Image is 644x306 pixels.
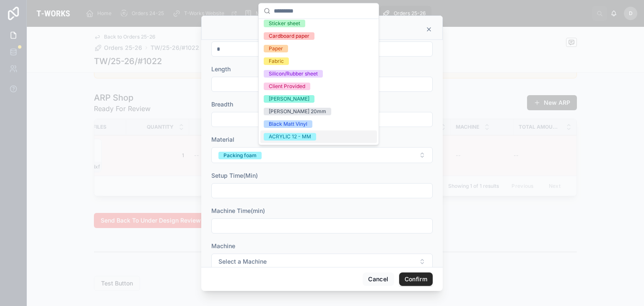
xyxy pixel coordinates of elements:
[259,19,379,145] div: Suggestions
[211,207,265,214] span: Machine Time(min)
[269,133,311,140] div: ACRYLIC 12 - MM
[269,95,309,103] div: [PERSON_NAME]
[218,257,267,266] span: Select a Machine
[211,172,258,179] span: Setup Time(Min)
[269,108,326,115] div: [PERSON_NAME] 20mm
[269,120,307,128] div: Black Matt Vinyl
[211,254,433,270] button: Select Button
[211,65,231,73] span: Length
[399,272,433,286] button: Confirm
[269,57,284,65] div: Fabric
[211,242,235,249] span: Machine
[269,83,305,90] div: Client Provided
[363,272,394,286] button: Cancel
[223,152,257,159] div: Packing foam
[269,45,283,52] div: Paper
[211,101,233,108] span: Breadth
[269,70,318,78] div: Silicon/Rubber sheet
[269,32,309,40] div: Cardboard paper
[211,136,234,143] span: Material
[269,20,300,27] div: Sticker sheet
[211,147,433,163] button: Select Button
